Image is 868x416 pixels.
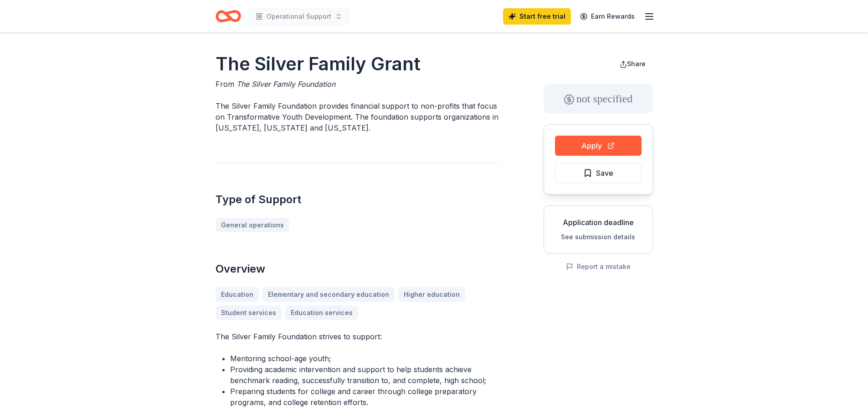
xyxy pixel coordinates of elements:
li: Mentoring school-age youth; [230,353,500,364]
p: The Silver Family Foundation strives to support: [216,331,500,342]
button: Apply [555,136,642,156]
a: Start free trial [503,8,571,25]
div: not specified [544,84,653,113]
li: Preparing students for college and career through college preparatory programs, and college reten... [230,386,500,408]
a: General operations [216,218,289,232]
button: Save [555,163,642,183]
a: Home [216,5,241,27]
a: Earn Rewards [575,8,640,25]
li: Providing academic intervention and support to help students achieve benchmark reading, successfu... [230,364,500,386]
span: Operational Support [267,11,331,22]
h1: The Silver Family Grant [216,51,500,77]
button: Operational Support [248,7,349,26]
div: From [216,79,500,90]
span: The Silver Family Foundation [236,79,335,89]
span: Share [627,60,646,68]
div: Application deadline [551,217,645,228]
button: See submission details [561,232,635,242]
h2: Type of Support [216,192,500,207]
button: Report a mistake [566,261,631,272]
p: The Silver Family Foundation provides financial support to non-profits that focus on Transformati... [216,100,500,133]
span: Save [596,167,613,179]
button: Share [612,55,653,73]
h2: Overview [216,262,500,276]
